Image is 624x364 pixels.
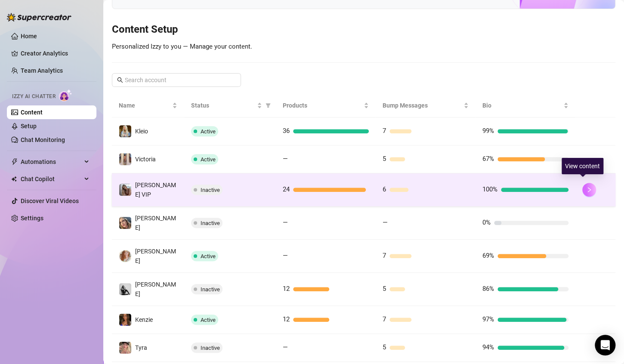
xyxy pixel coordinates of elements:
input: Search account [125,75,229,85]
span: 24 [283,185,290,193]
button: right [582,183,596,197]
img: Chat Copilot [11,176,17,182]
img: Victoria [119,153,131,165]
img: Amy Pond [119,250,131,262]
span: 100% [482,185,497,193]
span: — [283,252,288,259]
span: Tyra [135,344,147,351]
a: Home [21,33,37,40]
img: logo-BBDzfeDw.svg [7,13,71,22]
div: Open Intercom Messenger [595,335,615,355]
span: filter [264,99,272,112]
span: 94% [482,343,494,351]
span: Inactive [201,220,220,226]
img: Grace Hunt [119,283,131,295]
img: Kleio [119,125,131,137]
a: Discover Viral Videos [21,197,79,204]
span: Kleio [135,128,148,135]
span: Active [201,156,216,163]
h3: Content Setup [112,23,615,37]
span: — [383,219,388,226]
span: [PERSON_NAME] [135,281,176,297]
span: Izzy AI Chatter [12,93,56,101]
span: Personalized Izzy to you — Manage your content. [112,43,252,50]
span: — [283,155,288,163]
th: Bump Messages [376,94,476,117]
span: 7 [383,127,386,135]
span: Bio [482,101,562,110]
span: 67% [482,155,494,163]
span: Inactive [201,286,220,293]
img: Kenzie [119,314,131,326]
span: Bump Messages [383,101,462,110]
span: [PERSON_NAME] [135,248,176,264]
a: Creator Analytics [21,46,90,60]
span: Kenzie [135,316,153,323]
span: [PERSON_NAME] VIP [135,182,176,198]
span: [PERSON_NAME] [135,215,176,231]
span: Active [201,253,216,259]
span: Active [201,317,216,323]
span: Inactive [201,187,220,193]
span: — [283,219,288,226]
span: Automations [21,155,82,169]
span: Products [283,101,362,110]
span: 7 [383,252,386,259]
th: Status [184,94,276,117]
span: 12 [283,315,290,323]
span: 36 [283,127,290,135]
span: 5 [383,343,386,351]
a: Settings [21,215,43,222]
a: Team Analytics [21,67,63,74]
span: — [283,343,288,351]
span: 7 [383,315,386,323]
span: 69% [482,252,494,259]
div: View content [562,158,603,174]
span: 12 [283,285,290,293]
span: Victoria [135,156,156,163]
span: search [117,77,123,83]
th: Name [112,94,184,117]
span: filter [266,103,271,108]
span: 0% [482,219,491,226]
img: Kat Hobbs [119,217,131,229]
span: 6 [383,185,386,193]
th: Bio [476,94,575,117]
a: Content [21,109,43,116]
span: 86% [482,285,494,293]
span: Inactive [201,345,220,351]
span: right [586,187,592,193]
span: 97% [482,315,494,323]
span: 5 [383,155,386,163]
span: Status [191,101,255,110]
span: 99% [482,127,494,135]
span: 5 [383,285,386,293]
img: Kat Hobbs VIP [119,184,131,196]
span: Active [201,128,216,135]
img: Tyra [119,342,131,354]
span: Chat Copilot [21,172,82,186]
th: Products [276,94,376,117]
a: Setup [21,123,37,130]
span: Name [119,101,170,110]
span: thunderbolt [11,158,18,165]
a: Chat Monitoring [21,136,65,143]
img: AI Chatter [59,89,72,102]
